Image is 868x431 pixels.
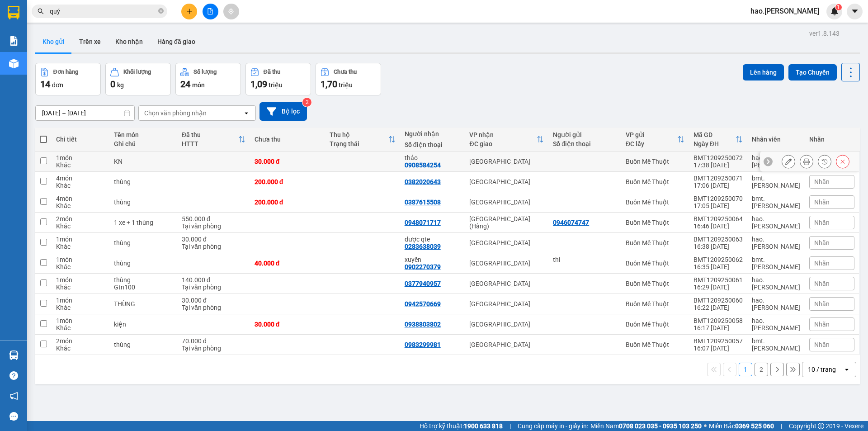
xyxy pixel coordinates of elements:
[743,5,826,17] span: hao.[PERSON_NAME]
[752,215,800,230] div: hao.thaison
[847,4,863,19] button: caret-down
[693,154,743,161] div: BMT1209250072
[405,341,441,348] div: 0983299981
[223,4,239,19] button: aim
[469,321,544,328] div: [GEOGRAPHIC_DATA]
[626,199,684,206] div: Buôn Mê Thuột
[36,106,134,120] input: Select a date range.
[259,102,307,121] button: Bộ lọc
[782,155,795,168] div: Sửa đơn hàng
[465,128,548,152] th: Toggle SortBy
[243,109,250,117] svg: open
[693,284,743,291] div: 16:29 [DATE]
[590,421,702,431] span: Miền Nam
[245,63,311,95] button: Đã thu1,09 triệu
[5,64,62,74] li: VP Buôn Mê Thuột
[193,69,217,75] div: Số lượng
[56,154,105,161] div: 1 món
[110,79,115,90] span: 0
[835,4,842,10] sup: 1
[469,239,544,246] div: [GEOGRAPHIC_DATA]
[158,8,164,14] span: close-circle
[123,69,151,75] div: Khối lượng
[62,64,120,94] li: VP [GEOGRAPHIC_DATA]
[464,422,503,430] strong: 1900 633 818
[469,341,544,348] div: [GEOGRAPHIC_DATA]
[56,243,105,250] div: Khác
[752,256,800,270] div: bmt.thaison
[693,317,743,324] div: BMT1209250058
[693,297,743,304] div: BMT1209250060
[755,363,768,376] button: 2
[752,136,800,143] div: Nhân viên
[182,284,245,291] div: Tại văn phòng
[182,304,245,311] div: Tại văn phòng
[177,128,250,152] th: Toggle SortBy
[321,79,337,90] span: 1,70
[851,7,859,15] span: caret-down
[518,421,588,431] span: Cung cấp máy in - giấy in:
[56,175,105,182] div: 4 món
[114,219,173,226] div: 1 xe + 1 thùng
[334,69,357,75] div: Chưa thu
[626,341,684,348] div: Buôn Mê Thuột
[469,131,537,138] div: VP nhận
[9,36,19,46] img: solution-icon
[814,219,830,226] span: Nhãn
[405,256,461,263] div: xuyến
[192,81,205,89] span: món
[182,140,238,147] div: HTTT
[52,81,63,89] span: đơn
[626,140,677,147] div: ĐC lấy
[144,109,207,118] div: Chọn văn phòng nhận
[752,276,800,291] div: hao.thaison
[150,31,203,52] button: Hàng đã giao
[843,366,850,373] svg: open
[56,263,105,270] div: Khác
[743,64,784,81] button: Lên hàng
[9,392,18,400] span: notification
[693,337,743,345] div: BMT1209250057
[405,236,461,243] div: dược qte
[180,79,190,90] span: 24
[814,300,830,308] span: Nhãn
[182,236,245,243] div: 30.000 đ
[105,63,171,95] button: Khối lượng0kg
[114,341,173,348] div: thùng
[405,141,461,148] div: Số điện thoại
[8,6,19,19] img: logo-vxr
[405,154,461,161] div: thảo
[53,69,78,75] div: Đơn hàng
[693,263,743,270] div: 16:35 [DATE]
[809,136,854,143] div: Nhãn
[56,324,105,332] div: Khác
[405,219,441,226] div: 0948071717
[56,202,105,209] div: Khác
[56,345,105,352] div: Khác
[186,8,193,14] span: plus
[405,280,441,287] div: 0377940957
[693,131,736,138] div: Mã GD
[182,215,245,223] div: 550.000 đ
[709,421,774,431] span: Miền Bắc
[182,337,245,345] div: 70.000 đ
[830,7,839,15] img: icon-new-feature
[626,178,684,185] div: Buôn Mê Thuột
[814,280,830,287] span: Nhãn
[553,131,617,138] div: Người gửi
[255,178,321,185] div: 200.000 đ
[56,161,105,169] div: Khác
[752,175,800,189] div: bmt.thaison
[469,199,544,206] div: [GEOGRAPHIC_DATA]
[9,412,18,421] span: message
[814,239,830,246] span: Nhãn
[182,131,238,138] div: Đã thu
[5,5,131,53] li: [GEOGRAPHIC_DATA]
[114,284,173,291] div: Gtn100
[56,182,105,189] div: Khác
[420,421,503,431] span: Hỗ trợ kỹ thuật:
[302,98,311,107] sup: 2
[626,239,684,246] div: Buôn Mê Thuột
[469,280,544,287] div: [GEOGRAPHIC_DATA]
[469,140,537,147] div: ĐC giao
